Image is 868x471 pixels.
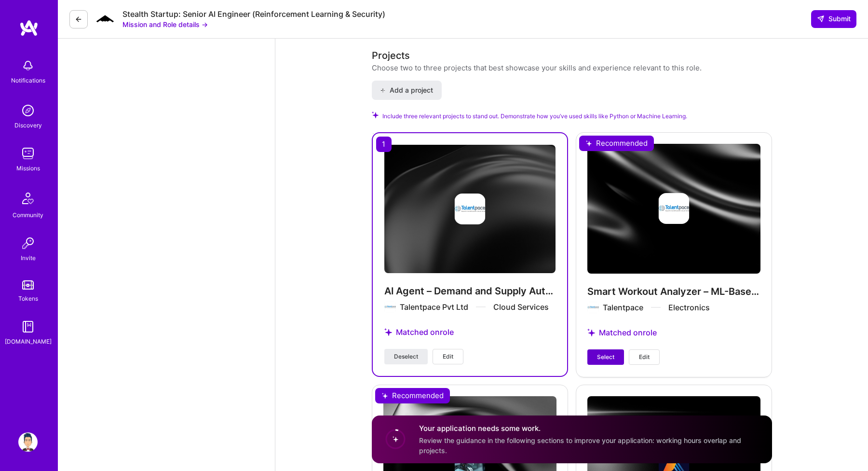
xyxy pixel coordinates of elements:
[18,101,38,120] img: discovery
[400,302,549,312] div: Talentpace Pvt Ltd Cloud Services
[384,328,392,336] i: icon StarsPurple
[384,145,556,273] img: cover
[21,253,36,263] div: Invite
[433,349,463,364] button: Edit
[5,336,52,346] div: [DOMAIN_NAME]
[372,111,379,118] i: Check
[419,436,741,455] span: Review the guidance in the following sections to improve your application: working hours overlap ...
[639,353,650,361] span: Edit
[372,48,410,63] div: Projects
[19,19,39,37] img: logo
[11,75,45,85] div: Notifications
[18,432,38,452] img: User Avatar
[372,81,442,100] button: Add a project
[384,285,556,297] h4: AI Agent – Demand and Supply Automation
[587,349,624,365] button: Select
[629,349,660,365] button: Edit
[18,234,38,253] img: Invite
[16,163,40,173] div: Missions
[454,194,485,224] img: Company logo
[95,14,115,25] img: Company Logo
[382,111,687,121] span: Include three relevant projects to stand out. Demonstrate how you’ve used skills like Python or M...
[16,187,40,210] img: Community
[476,306,486,307] img: divider
[13,210,43,220] div: Community
[384,301,396,313] img: Company logo
[75,15,82,23] i: icon LeftArrowDark
[18,144,38,163] img: teamwork
[443,352,453,361] span: Edit
[16,432,40,452] a: User Avatar
[380,85,433,95] span: Add a project
[394,352,418,361] span: Deselect
[372,63,702,73] div: Choose two to three projects that best showcase your skills and experience relevant to this role.
[419,423,760,433] h4: Your application needs some work.
[14,120,42,130] div: Discovery
[122,19,208,29] button: Mission and Role details →
[811,10,856,28] button: Submit
[817,14,851,24] span: Submit
[18,317,38,336] img: guide book
[817,15,825,23] i: icon SendLight
[597,353,614,361] span: Select
[18,293,38,304] div: Tokens
[22,280,34,290] img: tokens
[122,9,385,19] div: Stealth Startup: Senior AI Engineer (Reinforcement Learning & Security)
[18,56,38,75] img: bell
[384,316,556,349] div: Matched on role
[380,88,385,93] i: icon PlusBlack
[384,349,428,364] button: Deselect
